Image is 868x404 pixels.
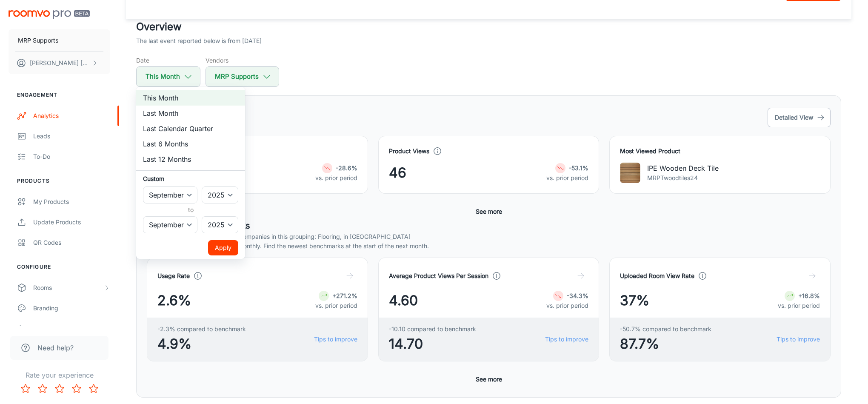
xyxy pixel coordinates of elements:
h6: Custom [143,174,238,183]
li: Last Month [136,106,245,121]
li: Last 12 Months [136,152,245,167]
h6: to [145,205,237,215]
li: Last Calendar Quarter [136,121,245,136]
button: Apply [208,240,238,255]
li: Last 6 Months [136,136,245,152]
li: This Month [136,90,245,106]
